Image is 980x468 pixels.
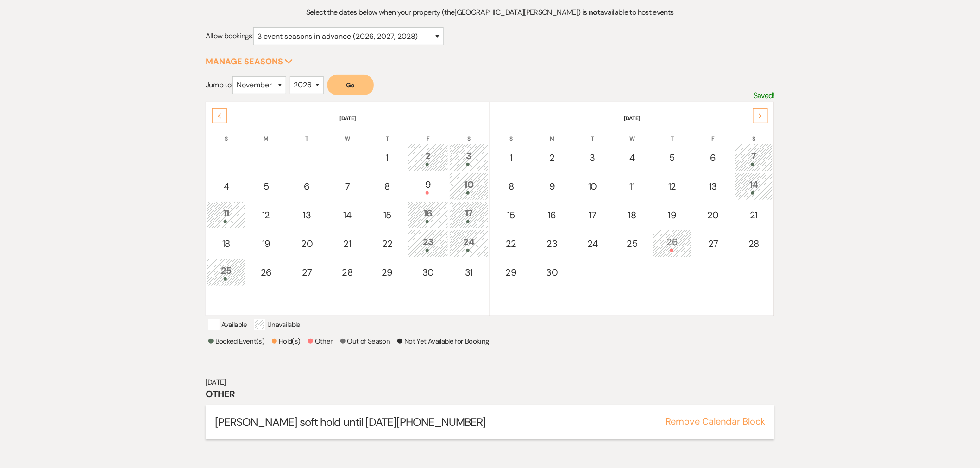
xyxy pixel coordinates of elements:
[754,90,774,102] p: Saved!
[208,319,247,330] p: Available
[368,123,407,143] th: T
[735,123,773,143] th: S
[206,80,232,90] span: Jump to:
[328,123,366,143] th: W
[413,235,443,252] div: 23
[740,208,768,222] div: 21
[537,208,567,222] div: 16
[491,103,773,123] th: [DATE]
[454,206,484,223] div: 17
[740,178,768,195] div: 14
[413,206,443,223] div: 16
[251,265,281,279] div: 26
[658,208,687,222] div: 19
[658,151,687,165] div: 5
[206,388,774,400] h3: Other
[740,237,768,251] div: 28
[373,208,402,222] div: 15
[653,123,692,143] th: T
[618,237,647,251] div: 25
[373,151,402,165] div: 1
[292,265,322,279] div: 27
[408,123,448,143] th: F
[613,123,652,143] th: W
[449,123,489,143] th: S
[340,336,390,347] p: Out of Season
[333,237,361,251] div: 21
[272,336,301,347] p: Hold(s)
[413,178,443,195] div: 9
[413,265,443,279] div: 30
[327,75,374,95] button: Go
[573,123,612,143] th: T
[397,336,489,347] p: Not Yet Available for Booking
[618,151,647,165] div: 4
[212,179,240,193] div: 4
[698,179,728,193] div: 13
[698,151,728,165] div: 6
[251,208,281,222] div: 12
[698,237,728,251] div: 27
[251,179,281,193] div: 5
[537,151,567,165] div: 2
[578,151,607,165] div: 3
[308,336,333,347] p: Other
[212,264,240,281] div: 25
[496,208,526,222] div: 15
[618,208,647,222] div: 18
[537,237,567,251] div: 23
[658,235,687,252] div: 26
[496,179,526,193] div: 8
[208,336,264,347] p: Booked Event(s)
[666,417,765,426] button: Remove Calendar Block
[251,237,281,251] div: 19
[212,237,240,251] div: 18
[578,208,607,222] div: 17
[212,206,240,223] div: 11
[215,415,486,429] span: [PERSON_NAME] soft hold until [DATE][PHONE_NUMBER]
[207,103,489,123] th: [DATE]
[454,178,484,195] div: 10
[740,149,768,166] div: 7
[246,123,286,143] th: M
[496,265,526,279] div: 29
[537,179,567,193] div: 9
[532,123,572,143] th: M
[496,151,526,165] div: 1
[254,319,301,330] p: Unavailable
[496,237,526,251] div: 22
[276,6,703,18] p: Select the dates below when your property (the [GEOGRAPHIC_DATA][PERSON_NAME] ) is available to h...
[454,149,484,166] div: 3
[206,57,293,66] button: Manage Seasons
[373,265,402,279] div: 29
[373,237,402,251] div: 22
[206,31,253,41] span: Allow bookings:
[292,237,322,251] div: 20
[206,377,774,388] h6: [DATE]
[333,179,361,193] div: 7
[491,123,531,143] th: S
[287,123,327,143] th: T
[333,208,361,222] div: 14
[537,265,567,279] div: 30
[454,235,484,252] div: 24
[373,179,402,193] div: 8
[292,179,322,193] div: 6
[454,265,484,279] div: 31
[413,149,443,166] div: 2
[698,208,728,222] div: 20
[693,123,733,143] th: F
[578,179,607,193] div: 10
[658,179,687,193] div: 12
[578,237,607,251] div: 24
[292,208,322,222] div: 13
[589,7,600,17] strong: not
[333,265,361,279] div: 28
[618,179,647,193] div: 11
[207,123,245,143] th: S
